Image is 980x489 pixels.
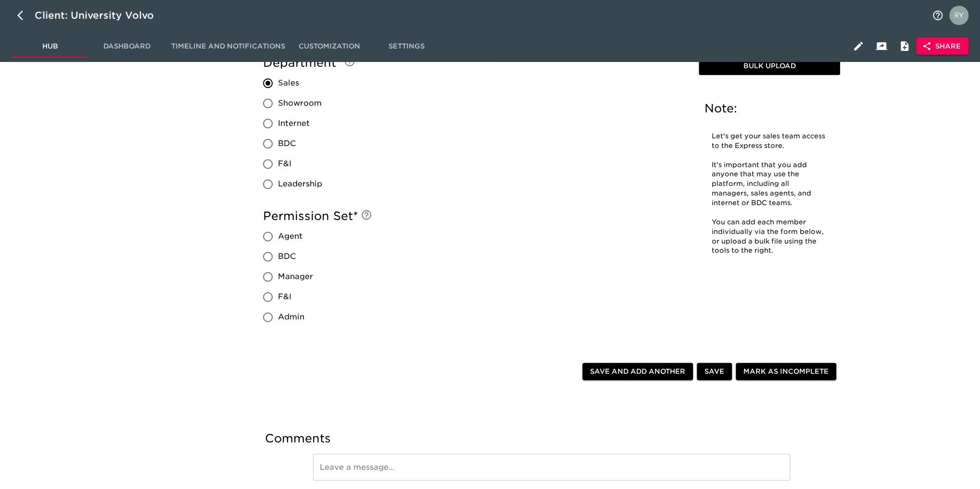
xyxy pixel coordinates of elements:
[712,160,827,208] p: It's important that you add anyone that may use the platform, including all managers, sales agent...
[949,6,968,25] img: Profile
[278,158,291,170] span: F&I
[847,35,870,58] button: Edit Hub
[278,118,310,129] span: Internet
[278,231,302,242] span: Agent
[924,40,961,52] span: Share
[916,37,968,55] button: Share
[743,366,829,378] span: Mark as Incomplete
[893,35,916,58] button: Internal Notes and Comments
[278,138,296,149] span: BDC
[712,218,827,256] p: You can add each member individually via the form below, or upload a bulk file using the tools to...
[712,132,827,151] p: Let's get your sales team access to the Express store.
[704,101,834,116] h5: Note:
[278,271,313,282] span: Manager
[278,98,322,109] span: Showroom
[278,311,304,323] span: Admin
[704,366,724,378] span: Save
[703,61,836,73] span: Bulk Upload
[697,363,732,380] button: Save
[263,208,687,224] h5: Permission Set
[278,291,291,303] span: F&I
[582,363,693,380] button: Save and Add Another
[17,40,83,52] span: Hub
[35,8,167,23] div: Client: University Volvo
[590,366,685,378] span: Save and Add Another
[278,251,296,262] span: BDC
[870,35,893,58] button: Client View
[297,40,362,52] span: Customization
[265,431,838,446] h5: Comments
[736,363,836,380] button: Mark as Incomplete
[278,178,322,190] span: Leadership
[926,4,949,27] button: notifications
[699,58,840,75] button: Bulk Upload
[278,77,299,89] span: Sales
[263,55,687,71] h5: Department
[374,40,439,52] span: Settings
[94,40,160,52] span: Dashboard
[171,40,285,52] span: Timeline and Notifications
